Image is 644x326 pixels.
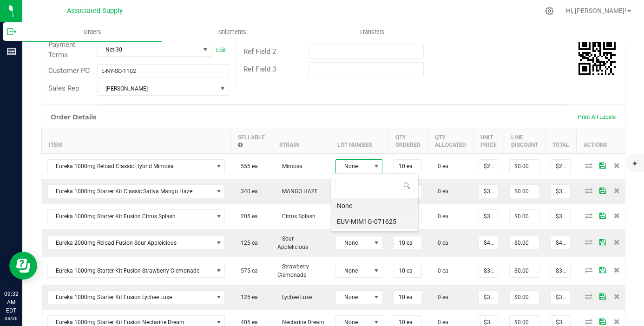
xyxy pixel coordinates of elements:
[47,159,225,173] span: NO DATA FOUND
[433,267,448,274] span: 0 ea
[610,293,624,299] span: Delete Order Detail
[48,264,213,277] span: Eureka 1000mg Starter Kit Fusion Strawberry Clemonade
[479,264,498,277] input: 0
[336,291,370,304] span: None
[236,213,258,220] span: 205 ea
[330,129,388,153] th: Lot Number
[48,236,213,249] span: Eureka 2000mg Reload Fusion Sour Appleicious
[71,28,114,36] span: Orders
[98,43,200,56] span: Net 30
[67,7,123,15] span: Associated Supply
[610,239,624,245] span: Delete Order Detail
[22,22,162,42] a: Orders
[277,213,315,220] span: Citrus Splash
[433,213,448,220] span: 0 ea
[551,291,570,304] input: 0
[479,210,498,223] input: 0
[479,160,498,173] input: 0
[510,160,539,173] input: 0
[51,113,96,121] h1: Order Details
[510,291,539,304] input: 0
[394,291,421,304] input: 0
[277,294,312,300] span: Lychee Luxe
[610,163,624,168] span: Delete Order Detail
[47,290,225,304] span: NO DATA FOUND
[47,264,225,278] span: NO DATA FOUND
[433,163,448,170] span: 0 ea
[596,239,610,245] span: Save Order Detail
[596,319,610,324] span: Save Order Detail
[243,65,276,73] span: Ref Field 3
[7,27,16,36] inline-svg: Outbound
[551,210,570,223] input: 0
[433,240,448,246] span: 0 ea
[48,160,213,173] span: Eureka 1000mg Reload Classic Hybrid Mimosa
[347,28,397,36] span: Transfers
[47,184,225,198] span: NO DATA FOUND
[578,38,616,75] img: Scan me!
[48,84,79,92] span: Sales Rep
[394,160,421,173] input: 0
[277,263,309,278] span: Strawberry Clemonade
[578,114,616,120] span: Print All Labels
[48,291,213,304] span: Eureka 1000mg Starter Kit Fusion Lychee Luxe
[504,129,545,153] th: Line Discount
[394,236,421,249] input: 0
[216,46,226,53] a: Edit
[4,290,18,315] p: 09:32 AM EDT
[7,47,16,56] inline-svg: Reports
[277,163,302,170] span: Mimosa
[510,236,539,249] input: 0
[433,294,448,300] span: 0 ea
[302,22,442,42] a: Transfers
[48,210,213,223] span: Eureka 1000mg Starter Kit Fusion Citrus Splash
[566,7,626,14] span: Hi, [PERSON_NAME]!
[596,213,610,218] span: Save Order Detail
[473,129,504,153] th: Unit Price
[48,66,90,75] span: Customer PO
[596,293,610,299] span: Save Order Detail
[510,264,539,277] input: 0
[48,185,213,198] span: Eureka 1000mg Starter Kit Classic Sativa Mango Haze
[236,188,258,195] span: 340 ea
[272,129,330,153] th: Strain
[236,240,258,246] span: 125 ea
[551,185,570,198] input: 0
[578,38,616,75] qrcode: 00000169
[243,47,276,56] span: Ref Field 2
[551,160,570,173] input: 0
[336,264,370,277] span: None
[479,185,498,198] input: 0
[433,188,448,195] span: 0 ea
[610,319,624,324] span: Delete Order Detail
[230,129,272,153] th: Sellable
[336,236,370,249] span: None
[236,267,258,274] span: 575 ea
[98,82,217,95] span: [PERSON_NAME]
[576,129,632,153] th: Actions
[277,319,324,326] span: Nectarine Dream
[236,163,258,170] span: 555 ea
[596,267,610,273] span: Save Order Detail
[4,315,18,322] p: 08/26
[510,185,539,198] input: 0
[47,236,225,250] span: NO DATA FOUND
[510,210,539,223] input: 0
[551,236,570,249] input: 0
[388,129,427,153] th: Qty Ordered
[596,163,610,168] span: Save Order Detail
[162,22,302,42] a: Shipments
[394,264,421,277] input: 0
[433,319,448,326] span: 0 ea
[596,188,610,193] span: Save Order Detail
[277,235,308,250] span: Sour Applelicious
[42,129,231,153] th: Item
[551,264,570,277] input: 0
[479,236,498,249] input: 0
[277,188,318,195] span: MANGO HAZE
[610,213,624,218] span: Delete Order Detail
[206,28,259,36] span: Shipments
[479,291,498,304] input: 0
[610,267,624,273] span: Delete Order Detail
[331,198,418,214] li: None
